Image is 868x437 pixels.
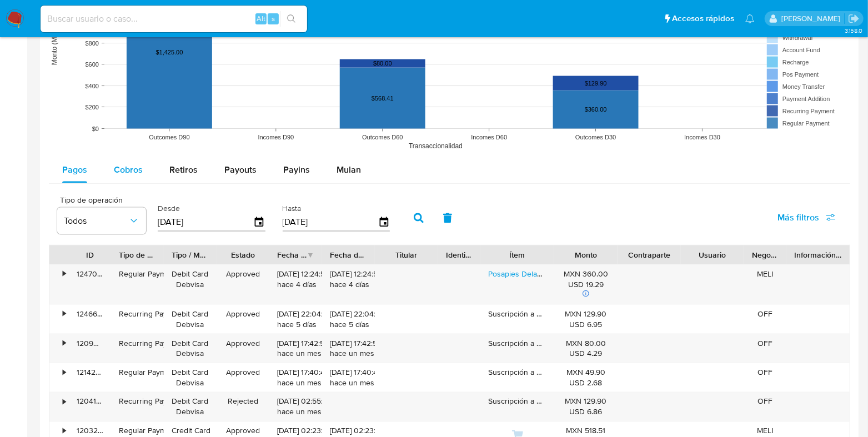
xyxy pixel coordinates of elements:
span: Accesos rápidos [672,13,734,24]
a: Salir [848,13,860,24]
button: search-icon [280,11,303,27]
p: carlos.soto@mercadolibre.com.mx [781,13,844,24]
span: s [272,13,275,24]
span: 3.158.0 [845,26,862,35]
span: Alt [257,13,265,24]
a: Notificaciones [745,14,755,23]
input: Buscar usuario o caso... [41,12,307,26]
